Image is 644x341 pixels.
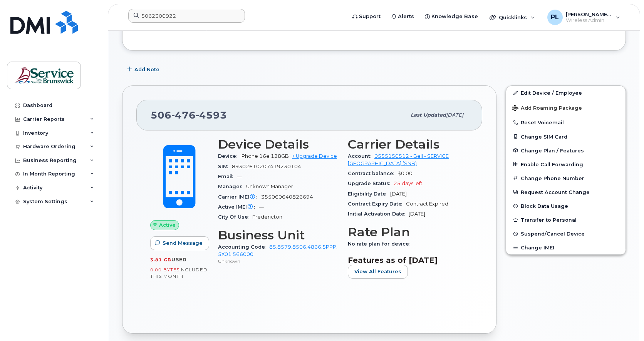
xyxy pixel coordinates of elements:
span: Manager [218,184,246,189]
span: Wireless Admin [566,17,612,23]
button: Suspend/Cancel Device [506,227,626,241]
span: 506 [151,109,227,121]
span: 4593 [196,109,227,121]
h3: Device Details [218,137,339,151]
span: PL [551,13,559,22]
a: + Upgrade Device [292,153,337,159]
span: Fredericton [252,214,282,220]
span: $0.00 [397,170,413,176]
span: Contract balance [348,170,397,176]
button: Send Message [150,236,209,250]
button: Change SIM Card [506,130,626,144]
a: Support [347,9,386,24]
div: Quicklinks [484,10,540,25]
h3: Features as of [DATE] [348,256,468,265]
span: Contract Expired [406,201,448,207]
span: Change Plan / Features [521,147,584,153]
span: Accounting Code [218,244,269,250]
span: 25 days left [394,181,423,186]
span: Support [359,13,381,20]
h3: Rate Plan [348,225,468,239]
span: Eligibility Date [348,191,390,197]
span: 476 [171,109,196,121]
span: Add Note [134,66,159,73]
span: — [259,204,264,210]
span: Upgrade Status [348,181,394,186]
h3: Carrier Details [348,137,468,151]
span: [PERSON_NAME] (SNB) [566,11,612,17]
span: Knowledge Base [431,13,478,20]
span: Last updated [411,112,446,118]
a: Alerts [386,9,419,24]
span: 89302610207419230104 [232,164,301,169]
span: Contract Expiry Date [348,201,406,207]
span: Device [218,153,240,159]
button: Request Account Change [506,185,626,199]
button: Add Note [122,62,166,76]
span: 355060640826694 [261,194,313,200]
span: Active IMEI [218,204,259,210]
span: Send Message [163,239,203,247]
span: Add Roaming Package [512,105,582,112]
span: City Of Use [218,214,252,220]
span: [DATE] [390,191,407,197]
span: used [171,257,187,262]
span: iPhone 16e 128GB [240,153,289,159]
span: 0.00 Bytes [150,267,179,272]
button: Add Roaming Package [506,100,626,115]
span: Initial Activation Date [348,211,409,217]
button: Enable Call Forwarding [506,157,626,171]
span: Alerts [398,13,414,20]
button: View All Features [348,265,408,279]
span: Suspend/Cancel Device [521,231,585,237]
p: Unknown [218,258,339,264]
a: Edit Device / Employee [506,86,626,100]
span: Email [218,174,237,179]
span: Carrier IMEI [218,194,261,200]
button: Change Plan / Features [506,144,626,157]
span: Quicklinks [499,14,527,20]
a: 0555150512 - Bell - SERVICE [GEOGRAPHIC_DATA] (SNB) [348,153,449,166]
a: 85.8579.8506.4866.5PPP.5X01.566000 [218,244,337,257]
span: 3.81 GB [150,257,171,262]
span: Account [348,153,374,159]
input: Find something... [128,9,245,23]
span: Unknown Manager [246,184,293,189]
button: Transfer to Personal [506,213,626,227]
button: Block Data Usage [506,199,626,213]
span: Active [159,221,176,229]
span: — [237,174,242,179]
span: [DATE] [446,112,463,118]
span: View All Features [354,268,401,275]
button: Reset Voicemail [506,115,626,129]
span: SIM [218,164,232,169]
div: Penney, Lily (SNB) [542,10,626,25]
button: Change Phone Number [506,171,626,185]
span: Enable Call Forwarding [521,161,583,167]
a: Knowledge Base [419,9,483,24]
h3: Business Unit [218,228,339,242]
button: Change IMEI [506,241,626,254]
span: [DATE] [409,211,425,217]
span: No rate plan for device [348,241,413,247]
